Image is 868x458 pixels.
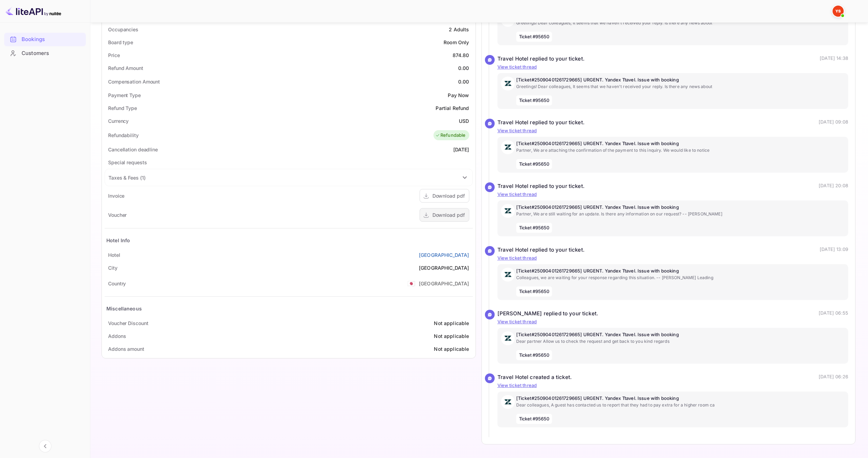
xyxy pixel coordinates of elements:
[449,26,469,33] div: 2 Adults
[459,117,469,125] div: USD
[453,146,469,153] div: [DATE]
[108,104,137,112] div: Refund Type
[4,33,86,46] a: Bookings
[497,127,849,134] p: View ticket thread
[516,350,552,361] span: Ticket #95650
[435,132,466,139] div: Refundable
[108,251,120,259] div: Hotel
[458,64,469,72] div: 0.00
[419,251,469,259] a: [GEOGRAPHIC_DATA]
[819,119,848,127] p: [DATE] 09:08
[516,140,845,147] p: [Ticket#25090401261729665] URGENT. Yandex Ttavel. Issue with booking
[106,305,142,312] div: Miscellaneous
[434,345,469,353] div: Not applicable
[419,280,469,287] div: [GEOGRAPHIC_DATA]
[819,182,848,190] p: [DATE] 20:08
[432,211,465,219] div: Download pdf
[108,319,148,327] div: Voucher Discount
[22,35,82,44] div: Bookings
[108,159,147,166] div: Special requests
[6,6,61,17] img: LiteAPI logo
[516,204,845,211] p: [Ticket#25090401261729665] URGENT. Yandex Ttavel. Issue with booking
[108,332,126,340] div: Addons
[108,52,120,59] div: Price
[108,192,124,199] div: Invoice
[108,280,126,287] div: Country
[436,104,469,112] div: Partial Refund
[516,20,845,26] p: Greetings! Dear colleagues, It seems that we haven't received your reply. Is there any news about
[4,33,86,46] div: Bookings
[458,78,469,85] div: 0.00
[833,6,844,17] img: Yandex Support
[497,373,572,381] div: Travel Hotel created a ticket.
[516,331,845,338] p: [Ticket#25090401261729665] URGENT. Yandex Ttavel. Issue with booking
[106,237,130,244] div: Hotel Info
[516,77,845,84] p: [Ticket#25090401261729665] URGENT. Yandex Ttavel. Issue with booking
[516,414,552,424] span: Ticket #95650
[497,191,849,198] p: View ticket thread
[516,159,552,169] span: Ticket #95650
[516,223,552,233] span: Ticket #95650
[497,318,849,325] p: View ticket thread
[108,64,143,72] div: Refund Amount
[453,52,469,59] div: 874.80
[501,331,515,345] img: AwvSTEc2VUhQAAAAAElFTkSuQmCC
[501,140,515,154] img: AwvSTEc2VUhQAAAAAElFTkSuQmCC
[108,26,138,33] div: Occupancies
[516,84,845,90] p: Greetings! Dear colleagues, It seems that we haven't received your reply. Is there any news about
[501,395,515,409] img: AwvSTEc2VUhQAAAAAElFTkSuQmCC
[108,78,160,85] div: Compensation Amount
[434,319,469,327] div: Not applicable
[501,268,515,282] img: AwvSTEc2VUhQAAAAAElFTkSuQmCC
[497,64,849,71] p: View ticket thread
[39,440,51,452] button: Collapse navigation
[516,147,845,153] p: Partner, We are attaching the confirmation of the payment to this inquiry. We would like to notice
[516,32,552,42] span: Ticket #95650
[407,277,415,290] span: United States
[22,49,82,57] div: Customers
[448,92,469,99] div: Pay Now
[497,55,585,63] div: Travel Hotel replied to your ticket.
[501,204,515,218] img: AwvSTEc2VUhQAAAAAElFTkSuQmCC
[108,92,141,99] div: Payment Type
[516,402,845,408] p: Dear colleagues, A guest has contacted us to report that they had to pay extra for a higher room ca
[444,39,469,46] div: Room Only
[516,275,845,281] p: Colleagues, we are waiting for your response regarding this situation. -- [PERSON_NAME] Leading
[4,47,86,60] a: Customers
[108,132,139,139] div: Refundability
[108,211,127,219] div: Voucher
[516,211,845,217] p: Partner, We are still waiting for an update. Is there any information on our request? -- [PERSON_...
[497,119,585,127] div: Travel Hotel replied to your ticket.
[820,55,848,63] p: [DATE] 14:38
[516,268,845,275] p: [Ticket#25090401261729665] URGENT. Yandex Ttavel. Issue with booking
[497,382,849,389] p: View ticket thread
[108,174,145,181] div: Taxes & Fees ( 1 )
[434,332,469,340] div: Not applicable
[105,169,472,186] div: Taxes & Fees (1)
[497,182,585,190] div: Travel Hotel replied to your ticket.
[497,246,585,254] div: Travel Hotel replied to your ticket.
[516,95,552,106] span: Ticket #95650
[108,146,158,153] div: Cancellation deadline
[497,255,849,262] p: View ticket thread
[108,345,144,353] div: Addons amount
[819,310,848,318] p: [DATE] 06:55
[108,264,117,271] div: City
[501,77,515,90] img: AwvSTEc2VUhQAAAAAElFTkSuQmCC
[820,246,848,254] p: [DATE] 13:09
[108,117,129,125] div: Currency
[819,373,848,381] p: [DATE] 06:26
[432,192,465,199] div: Download pdf
[516,338,845,345] p: Dear partner Allow us to check the request and get back to you kind regards
[4,47,86,60] div: Customers
[419,264,469,271] div: [GEOGRAPHIC_DATA]
[516,286,552,297] span: Ticket #95650
[497,310,599,318] div: [PERSON_NAME] replied to your ticket.
[108,39,133,46] div: Board type
[516,395,845,402] p: [Ticket#25090401261729665] URGENT. Yandex Ttavel. Issue with booking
